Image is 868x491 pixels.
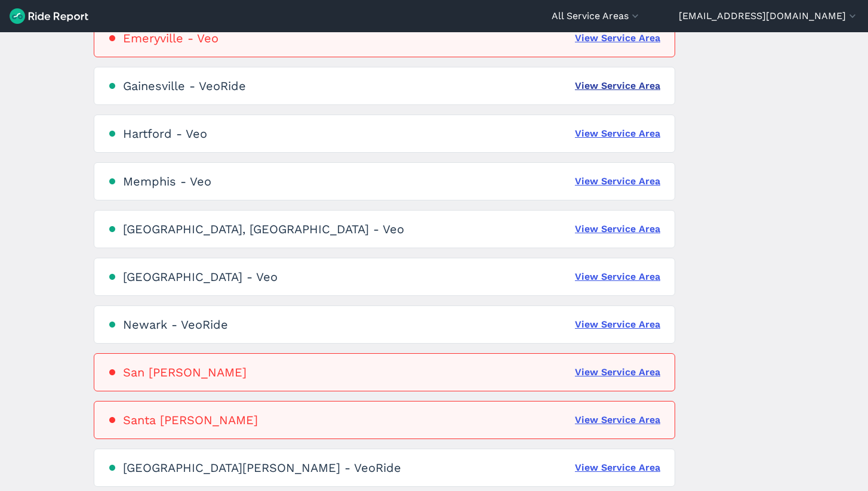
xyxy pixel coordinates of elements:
a: View Service Area [575,413,660,427]
a: View Service Area [575,461,660,475]
div: [GEOGRAPHIC_DATA] - Veo [123,270,278,284]
a: View Service Area [575,79,660,93]
div: Gainesville - VeoRide [123,79,246,93]
div: Emeryville - Veo [123,31,218,45]
a: View Service Area [575,270,660,284]
a: View Service Area [575,174,660,189]
a: View Service Area [575,31,660,45]
button: All Service Areas [552,9,641,23]
div: Memphis - Veo [123,174,211,189]
div: Hartford - Veo [123,126,207,141]
img: Ride Report [10,8,88,24]
div: [GEOGRAPHIC_DATA], [GEOGRAPHIC_DATA] - Veo [123,222,404,236]
a: View Service Area [575,126,660,141]
a: View Service Area [575,222,660,236]
button: [EMAIL_ADDRESS][DOMAIN_NAME] [679,9,858,23]
a: View Service Area [575,365,660,379]
div: [GEOGRAPHIC_DATA][PERSON_NAME] - VeoRide [123,461,401,475]
a: View Service Area [575,317,660,332]
div: Santa [PERSON_NAME] [123,413,258,427]
div: San [PERSON_NAME] [123,365,247,379]
div: Newark - VeoRide [123,317,228,332]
